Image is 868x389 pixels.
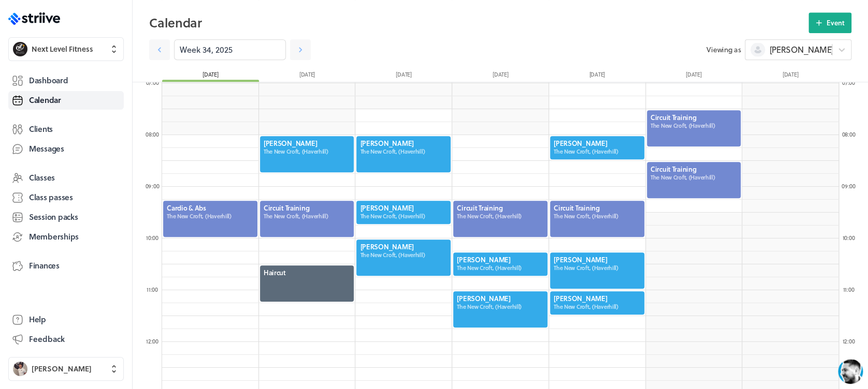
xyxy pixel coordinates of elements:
button: />GIF [157,309,180,338]
span: :00 [847,337,855,346]
span: :00 [151,78,158,87]
div: [DATE] [162,70,259,82]
span: [PERSON_NAME] [32,364,92,374]
div: [DATE] [355,70,452,82]
span: Clients [29,124,53,134]
div: 12 [838,337,859,345]
span: Viewing as [706,44,741,55]
div: 10 [838,234,859,242]
div: [PERSON_NAME] [57,6,126,18]
span: Feedback [29,334,65,345]
a: Help [8,310,124,329]
span: Messages [29,143,64,154]
span: :00 [848,130,855,139]
div: 10 [142,234,163,242]
input: YYYY-M-D [174,39,286,60]
a: Dashboard [8,71,124,90]
span: :00 [152,182,159,190]
g: /> [162,319,176,327]
span: :00 [847,233,855,242]
div: 07 [142,79,163,86]
span: Memberships [29,231,79,242]
button: Next Level FitnessNext Level Fitness [8,37,124,61]
div: [DATE] [742,70,838,82]
span: Help [29,314,46,325]
div: 09 [142,182,163,190]
a: Memberships [8,228,124,246]
img: Next Level Fitness [13,42,27,56]
div: [DATE] [645,70,742,82]
span: Session packs [29,212,78,222]
div: 11 [838,286,859,293]
span: :00 [847,285,854,294]
a: Classes [8,169,124,187]
h2: Calendar [149,12,808,33]
div: 09 [838,182,859,190]
span: [PERSON_NAME] [769,44,833,55]
div: [DATE] [548,70,645,82]
span: Classes [29,172,55,183]
span: Calendar [29,95,61,106]
span: :00 [151,285,158,294]
button: Ben Robinson[PERSON_NAME] [8,357,124,381]
a: Session packs [8,208,124,227]
div: 08 [838,130,859,138]
span: :00 [151,337,158,346]
span: Finances [29,260,60,271]
img: Ben Robinson [13,362,27,376]
iframe: gist-messenger-bubble-iframe [838,359,863,384]
span: Dashboard [29,75,68,86]
div: 12 [142,337,163,345]
div: US[PERSON_NAME]Back in a few hours [31,6,194,27]
div: [DATE] [452,70,549,82]
span: :00 [152,130,159,139]
tspan: GIF [165,321,173,326]
button: Feedback [8,330,124,349]
span: Event [827,18,845,27]
a: Class passes [8,188,124,207]
div: [DATE] [259,70,356,82]
a: Messages [8,140,124,158]
span: :00 [151,233,158,242]
span: :00 [847,78,855,87]
span: Next Level Fitness [32,44,93,54]
a: Calendar [8,91,124,110]
button: Event [808,12,851,33]
div: Back in a few hours [57,19,126,26]
div: 07 [838,79,859,86]
img: US [31,7,50,26]
div: 08 [142,130,163,138]
a: Clients [8,120,124,139]
div: 11 [142,286,163,293]
span: :00 [848,182,855,190]
a: Finances [8,257,124,275]
span: Class passes [29,192,73,203]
